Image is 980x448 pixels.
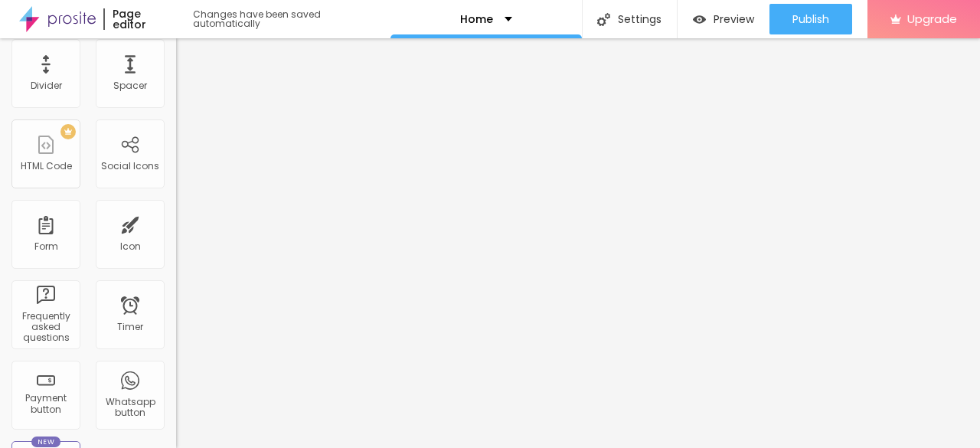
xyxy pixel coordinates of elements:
[100,397,160,419] div: Whatsapp button
[31,437,60,447] div: New
[693,13,706,26] img: view-1.svg
[101,161,159,172] div: Social Icons
[120,241,141,252] div: Icon
[34,241,58,252] div: Form
[15,393,76,415] div: Payment button
[31,80,62,91] div: Divider
[193,10,390,28] div: Changes have been saved automatically
[113,80,147,91] div: Spacer
[714,13,754,25] span: Preview
[678,4,769,34] button: Preview
[769,4,852,34] button: Publish
[15,311,76,344] div: Frequently asked questions
[21,161,72,172] div: HTML Code
[176,38,980,448] iframe: Editor
[907,12,957,25] span: Upgrade
[597,13,610,26] img: Icone
[460,14,493,25] p: Home
[103,8,178,30] div: Page editor
[117,322,143,332] div: Timer
[792,13,829,25] span: Publish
